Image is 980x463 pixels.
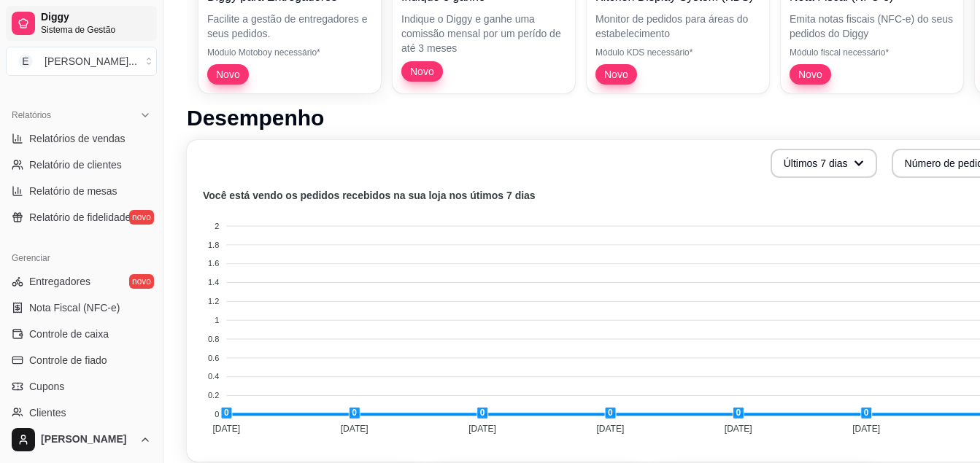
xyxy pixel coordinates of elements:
a: Entregadoresnovo [6,270,157,293]
span: Relatórios [12,109,51,121]
a: Nota Fiscal (NFC-e) [6,296,157,319]
span: Controle de fiado [29,353,107,367]
a: Relatórios de vendas [6,127,157,150]
span: Entregadores [29,274,90,289]
span: Relatórios de vendas [29,131,126,146]
span: Cupons [29,379,64,394]
span: Relatório de clientes [29,157,122,172]
span: Controle de caixa [29,327,109,341]
span: Novo [598,67,634,82]
span: E [18,54,33,69]
tspan: 0.2 [208,391,219,400]
tspan: [DATE] [852,424,880,434]
span: Diggy [41,11,151,24]
a: Relatório de fidelidadenovo [6,206,157,229]
tspan: 1.4 [208,278,219,287]
button: Select a team [6,47,157,76]
tspan: [DATE] [725,424,752,434]
tspan: [DATE] [468,424,496,434]
button: Últimos 7 dias [771,149,877,178]
tspan: 1.6 [208,259,219,268]
p: Módulo KDS necessário* [595,47,760,58]
a: Clientes [6,401,157,424]
text: Você está vendo os pedidos recebidos na sua loja nos útimos 7 dias [203,190,536,201]
span: Relatório de mesas [29,184,117,198]
span: [PERSON_NAME] [41,433,134,446]
span: Novo [404,64,440,79]
p: Módulo fiscal necessário* [790,47,954,58]
a: Cupons [6,375,157,398]
tspan: 0.4 [208,372,219,381]
span: Novo [792,67,828,82]
a: Relatório de clientes [6,153,157,176]
tspan: 2 [215,222,219,230]
p: Emita notas fiscais (NFC-e) do seus pedidos do Diggy [790,12,954,41]
span: Relatório de fidelidade [29,210,131,225]
tspan: 0.8 [208,335,219,343]
div: [PERSON_NAME] ... [45,54,137,69]
div: Gerenciar [6,246,157,270]
p: Monitor de pedidos para áreas do estabelecimento [595,12,760,41]
p: Facilite a gestão de entregadores e seus pedidos. [207,12,372,41]
a: Controle de caixa [6,322,157,346]
tspan: [DATE] [341,424,369,434]
tspan: [DATE] [596,424,624,434]
span: Clientes [29,405,66,420]
a: Relatório de mesas [6,179,157,203]
a: DiggySistema de Gestão [6,6,157,41]
span: Nota Fiscal (NFC-e) [29,300,120,315]
a: Controle de fiado [6,349,157,372]
tspan: 0 [215,410,219,419]
tspan: 1.8 [208,241,219,249]
tspan: 1 [215,316,219,324]
tspan: 0.6 [208,354,219,362]
span: Sistema de Gestão [41,24,151,36]
p: Módulo Motoboy necessário* [207,47,372,58]
tspan: [DATE] [212,424,240,434]
p: Indique o Diggy e ganhe uma comissão mensal por um perído de até 3 meses [401,12,566,55]
span: Novo [210,67,246,82]
button: [PERSON_NAME] [6,422,157,457]
tspan: 1.2 [208,297,219,306]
